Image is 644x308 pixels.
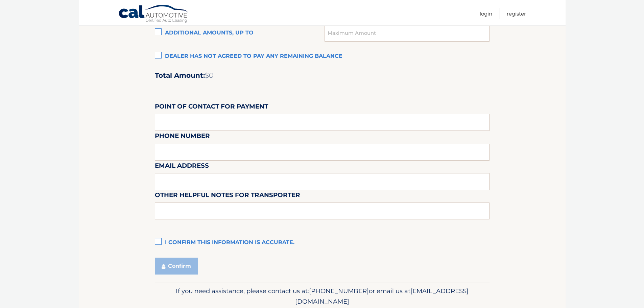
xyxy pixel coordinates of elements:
[309,287,369,295] span: [PHONE_NUMBER]
[325,25,489,42] input: Maximum Amount
[155,101,268,114] label: Point of Contact for Payment
[155,50,490,63] label: Dealer has not agreed to pay any remaining balance
[155,190,300,203] label: Other helpful notes for transporter
[480,8,492,19] a: Login
[155,26,325,40] label: Additional amounts, up to
[205,71,213,79] span: $0
[155,258,198,275] button: Confirm
[118,4,189,24] a: Cal Automotive
[159,286,485,307] p: If you need assistance, please contact us at: or email us at
[155,71,490,80] h2: Total Amount:
[507,8,526,19] a: Register
[155,161,209,173] label: Email Address
[155,236,490,250] label: I confirm this information is accurate.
